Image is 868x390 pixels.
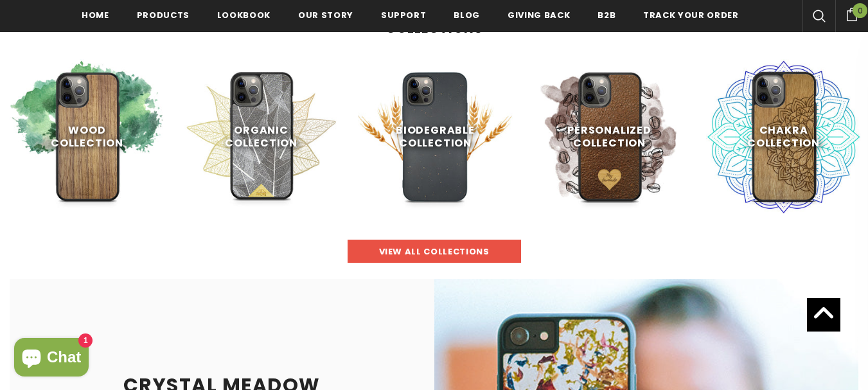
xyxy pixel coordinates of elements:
span: Products [137,9,190,21]
span: 0 [853,3,867,18]
span: view all collections [379,245,490,258]
span: Our Story [298,9,353,21]
span: B2B [598,9,616,21]
span: Lookbook [217,9,270,21]
span: Blog [454,9,480,21]
a: view all collections [348,240,521,263]
inbox-online-store-chat: Shopify online store chat [10,338,93,380]
span: support [381,9,427,21]
span: Track your order [643,9,738,21]
span: Giving back [508,9,570,21]
span: Home [82,9,109,21]
a: 0 [835,6,868,21]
